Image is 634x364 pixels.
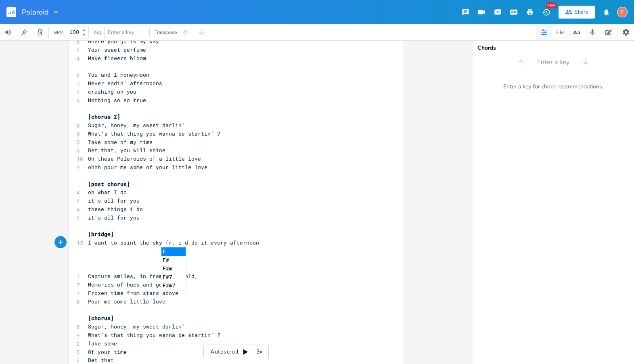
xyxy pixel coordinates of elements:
span: Bet that, you will shine [88,146,165,154]
span: Frozen time from stars above [88,289,178,297]
button: F [617,3,628,21]
li: F#7 [161,273,186,281]
span: ohhh pour me some of your little love [88,163,207,171]
span: Pour me some little love [88,298,165,305]
span: Your sweet perfume [88,46,146,53]
span: it's all for you [88,214,140,221]
span: Polaroid [22,8,49,16]
div: Autoscroll [203,345,269,359]
span: Enter a key [537,58,569,67]
span: Nothing so so true [88,96,146,104]
div: Key [94,30,102,35]
li: F#m7 [161,281,186,290]
span: Capture smiles, in frames we hold, [88,272,198,280]
li: F [161,247,186,256]
span: [bridge] [88,230,114,238]
li: F# [161,256,186,264]
span: Memories of hues and gold [88,281,169,288]
span: oh what I do [88,188,127,196]
button: Share [559,6,595,19]
span: I want to paint the sky fr, i'd do it every afternoon [88,239,259,246]
span: You and I Honeymoon [88,71,149,78]
span: On these Polaroids of a little love [88,155,201,162]
span: [chorus 2] [88,113,120,120]
span: Make flowers bloom [88,54,146,62]
span: Take some of my time [88,138,153,146]
span: What’s that thing you wanna be startin‘ ? [88,331,220,339]
span: Of your time [88,348,127,356]
span: [post chorus] [88,180,130,188]
div: Enter a key for chord recommendations. [473,78,634,95]
div: Share [575,8,588,16]
div: New [546,2,557,8]
span: crushing on you [88,88,136,95]
span: Sugar, honey, my sweet darlin‘ [88,121,185,129]
span: What’s that thing you wanna be startin‘ ? [88,130,220,137]
div: BPM [54,30,63,35]
span: Never endin‘ afternoons [88,79,162,87]
span: these things i do [88,205,143,213]
div: Transpose [155,30,177,35]
div: Chords [477,45,629,51]
span: Enter a key [108,29,134,36]
span: Sugar, honey, my sweet darlin‘ [88,323,185,330]
li: F#m [161,264,186,273]
span: Take some [88,340,117,347]
span: Where you go is my way [88,38,159,45]
span: it's all for you [88,197,140,204]
span: [chorus] [88,314,114,322]
div: fuzzyip [617,7,628,17]
button: New [538,5,554,19]
span: Bet that [88,356,114,364]
div: 3x [252,345,267,359]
